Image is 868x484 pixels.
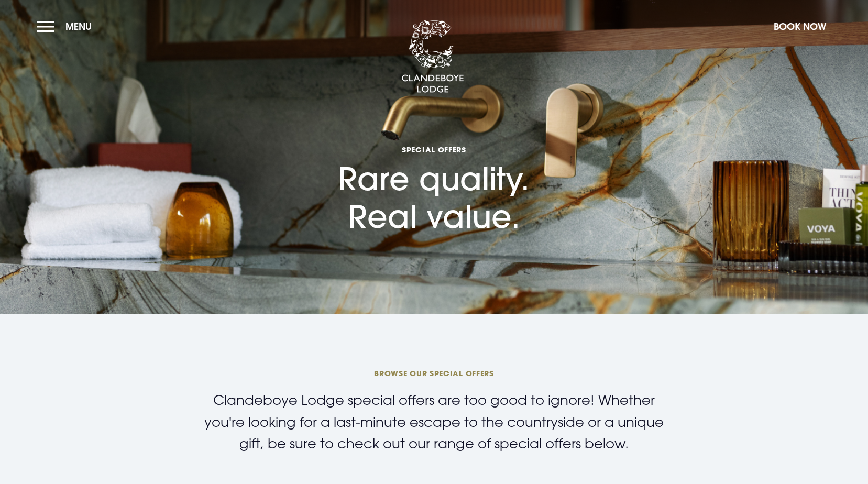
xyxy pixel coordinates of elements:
button: Book Now [768,15,831,38]
p: Clandeboye Lodge special offers are too good to ignore! Whether you're looking for a last-minute ... [193,389,675,455]
h1: Rare quality. Real value. [338,84,530,235]
img: Clandeboye Lodge [401,20,464,94]
button: Menu [37,15,97,38]
span: Special Offers [338,145,530,155]
span: Menu [65,20,92,32]
span: BROWSE OUR SPECIAL OFFERS [184,368,683,378]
